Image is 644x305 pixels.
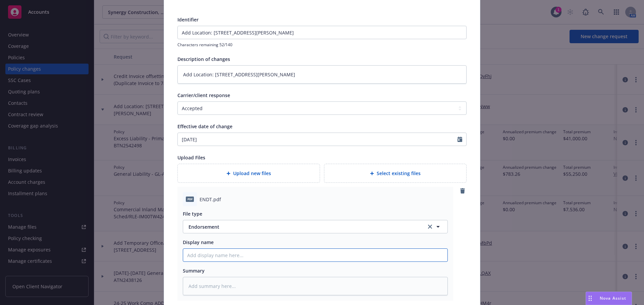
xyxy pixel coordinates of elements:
span: Upload new files [233,170,271,177]
div: Upload new files [177,164,320,183]
a: remove [459,187,467,195]
span: ENDT.pdf [200,196,221,203]
input: Add display name here... [183,249,447,261]
span: Effective date of change [177,123,232,130]
span: File type [183,211,202,217]
span: Select existing files [377,170,421,177]
span: Endorsement [189,223,410,230]
svg: Calendar [458,137,462,142]
a: clear selection [426,223,434,231]
textarea: Add Location: [STREET_ADDRESS][PERSON_NAME] [177,65,467,84]
span: pdf [186,197,194,202]
span: Identifier [177,16,199,23]
button: Endorsementclear selection [183,220,448,233]
div: Drag to move [586,292,594,305]
span: Summary [183,268,205,274]
span: Nova Assist [600,295,626,301]
input: This will be shown in the policy change history list for your reference. [178,26,466,39]
span: Upload Files [177,154,205,161]
button: Nova Assist [586,292,632,305]
span: Characters remaining 52/140 [177,42,467,48]
input: MM/DD/YYYY [178,133,458,146]
span: Description of changes [177,56,230,62]
span: Display name [183,239,214,245]
span: Carrier/client response [177,92,230,98]
div: Select existing files [324,164,467,183]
